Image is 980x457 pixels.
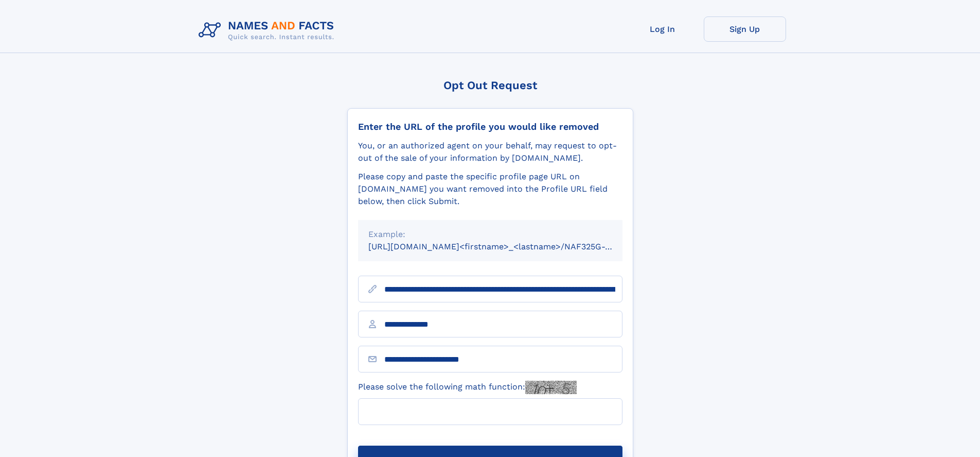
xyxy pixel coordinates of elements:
small: [URL][DOMAIN_NAME]<firstname>_<lastname>/NAF325G-xxxxxxxx [368,242,642,251]
label: Please solve the following math function: [358,381,577,394]
a: Sign Up [704,16,786,42]
a: Log In [621,16,704,42]
div: Opt Out Request [347,79,633,92]
div: You, or an authorized agent on your behalf, may request to opt-out of the sale of your informatio... [358,140,622,164]
div: Enter the URL of the profile you would like removed [358,121,622,132]
img: Logo Names and Facts [194,16,343,44]
div: Please copy and paste the specific profile page URL on [DOMAIN_NAME] you want removed into the Pr... [358,171,622,208]
div: Example: [368,228,612,241]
